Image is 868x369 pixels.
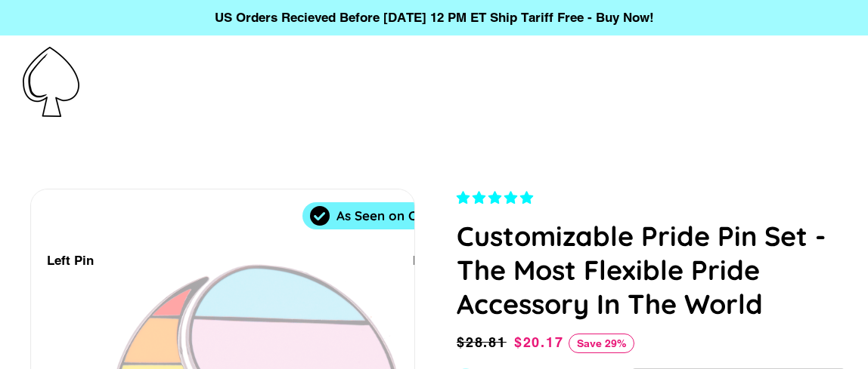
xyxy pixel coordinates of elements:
[514,334,564,350] span: $20.17
[457,190,537,205] span: 4.83 stars
[23,47,79,117] img: Pin-Ace
[457,332,510,353] span: $28.81
[457,219,845,321] h1: Customizable Pride Pin Set - The Most Flexible Pride Accessory In The World
[569,334,634,353] span: Save 29%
